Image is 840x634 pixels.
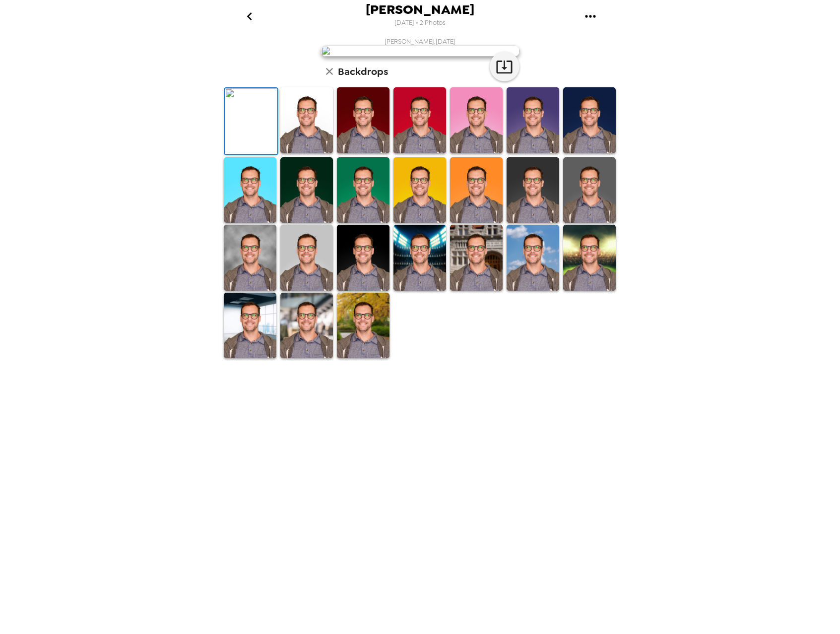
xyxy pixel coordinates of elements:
[394,16,446,30] span: [DATE] • 2 Photos
[366,3,474,16] span: [PERSON_NAME]
[385,37,455,46] span: [PERSON_NAME] , [DATE]
[338,63,388,79] h6: Backdrops
[321,46,519,57] img: user
[225,88,277,154] img: Original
